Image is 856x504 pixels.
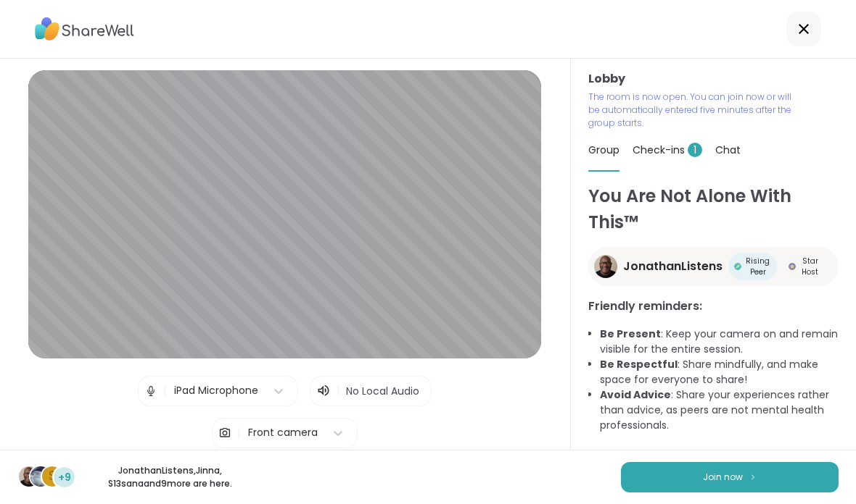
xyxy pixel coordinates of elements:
[600,357,839,387] li: : Share mindfully, and make space for everyone to share!
[703,471,743,484] span: Join now
[174,383,258,398] div: iPad Microphone
[799,256,821,277] span: Star Host
[623,258,723,275] span: JonathanListens
[19,466,39,487] img: JonathanListens
[633,143,702,157] span: Check-ins
[588,247,839,286] a: JonathanListensJonathanListensRising PeerRising PeerStar HostStar Host
[744,256,772,277] span: Rising Peer
[749,473,757,481] img: ShareWell Logomark
[35,12,134,46] img: ShareWell Logo
[621,462,839,492] button: Join now
[588,70,839,88] h3: Lobby
[248,425,318,440] div: Front camera
[237,419,241,448] span: |
[734,263,741,270] img: Rising Peer
[588,143,620,157] span: Group
[588,183,839,235] h1: You Are Not Alone With This™
[30,466,51,487] img: Jinna
[337,382,340,400] span: |
[600,327,661,341] b: Be Present
[600,327,839,357] li: : Keep your camera on and remain visible for the entire session.
[600,387,671,402] b: Avoid Advice
[588,91,797,130] p: The room is now open. You can join now or will be automatically entered five minutes after the gr...
[144,377,157,406] img: Microphone
[789,263,796,270] img: Star Host
[89,464,251,490] p: JonathanListens , Jinna , S13sana and 9 more are here.
[218,419,231,448] img: Camera
[346,384,419,398] span: No Local Audio
[688,143,702,157] span: 1
[594,255,617,278] img: JonathanListens
[600,387,839,433] li: : Share your experiences rather than advice, as peers are not mental health professionals.
[163,377,167,406] span: |
[588,298,839,315] h3: Friendly reminders:
[715,143,741,157] span: Chat
[58,470,71,485] span: +9
[49,467,56,486] span: S
[600,357,678,371] b: Be Respectful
